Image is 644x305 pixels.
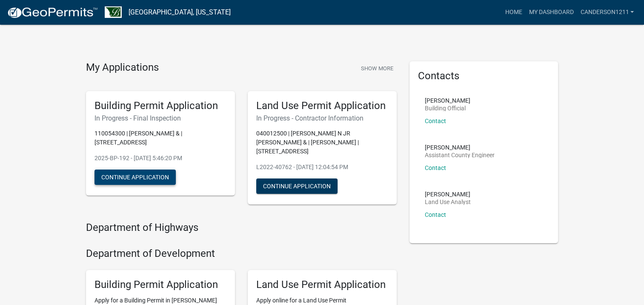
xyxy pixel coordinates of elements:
[256,129,388,156] p: 040012500 | [PERSON_NAME] N JR [PERSON_NAME] & | [PERSON_NAME] | [STREET_ADDRESS]
[425,105,470,111] p: Building Official
[94,129,226,147] p: 110054300 | [PERSON_NAME] & | [STREET_ADDRESS]
[94,279,226,291] h5: Building Permit Application
[425,199,471,205] p: Land Use Analyst
[577,4,637,20] a: Canderson1211
[256,296,388,305] p: Apply online for a Land Use Permit
[425,191,471,197] p: [PERSON_NAME]
[256,100,388,112] h5: Land Use Permit Application
[94,154,226,163] p: 2025-BP-192 - [DATE] 5:46:20 PM
[425,98,470,104] p: [PERSON_NAME]
[86,247,397,260] h4: Department of Development
[94,100,226,112] h5: Building Permit Application
[425,164,446,171] a: Contact
[425,152,495,158] p: Assistant County Engineer
[86,61,159,74] h4: My Applications
[501,4,525,20] a: Home
[129,5,231,20] a: [GEOGRAPHIC_DATA], [US_STATE]
[525,4,577,20] a: My Dashboard
[425,118,446,124] a: Contact
[358,61,397,75] button: Show More
[86,222,397,234] h4: Department of Highways
[425,211,446,218] a: Contact
[105,6,122,18] img: Benton County, Minnesota
[256,163,388,172] p: L2022-40762 - [DATE] 12:04:54 PM
[425,144,495,150] p: [PERSON_NAME]
[94,114,226,122] h6: In Progress - Final Inspection
[256,279,388,291] h5: Land Use Permit Application
[418,70,550,82] h5: Contacts
[256,114,388,122] h6: In Progress - Contractor Information
[94,170,176,185] button: Continue Application
[256,178,338,194] button: Continue Application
